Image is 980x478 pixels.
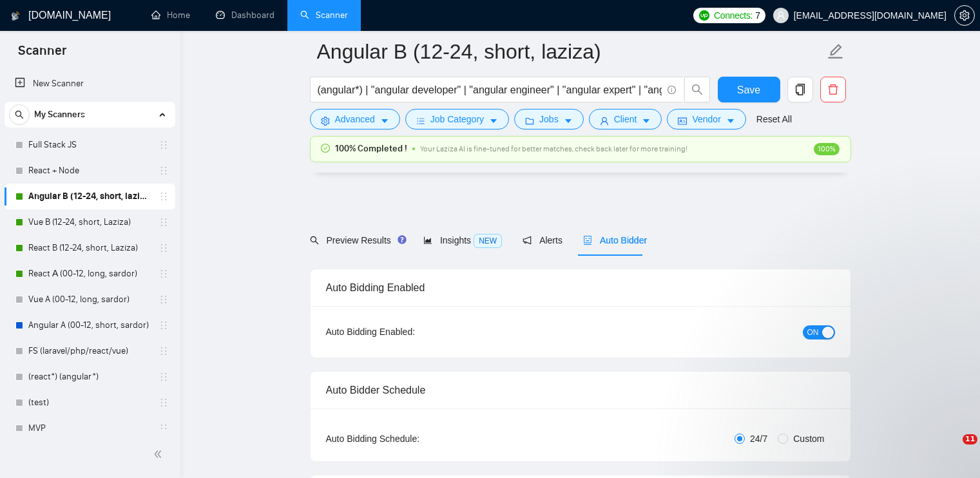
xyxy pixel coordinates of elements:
[489,116,498,126] span: caret-down
[405,109,509,129] button: barsJob Categorycaret-down
[28,209,151,235] a: Vue B (12-24, short, Laziza)
[807,325,819,339] span: ON
[678,116,687,126] span: idcard
[737,82,760,98] span: Save
[583,235,647,245] span: Auto Bidder
[963,434,977,445] span: 11
[310,235,403,245] span: Preview Results
[827,43,844,60] span: edit
[9,104,30,125] button: search
[326,372,835,408] div: Auto Bidder Schedule
[159,217,169,227] span: holder
[718,77,780,102] button: Save
[28,312,151,338] a: Angular A (00-12, short, sardor)
[310,236,319,245] span: search
[614,112,637,126] span: Client
[28,338,151,364] a: FS (laravel/php/react/vue)
[583,236,592,245] span: robot
[151,10,190,21] a: homeHome
[589,109,662,129] button: userClientcaret-down
[159,294,169,305] span: holder
[955,10,974,21] span: setting
[153,448,166,461] span: double-left
[523,236,532,245] span: notification
[318,82,662,98] input: Search Freelance Jobs...
[300,10,348,21] a: searchScanner
[335,112,375,126] span: Advanced
[159,191,169,202] span: holder
[954,5,975,26] button: setting
[216,10,274,21] a: dashboardDashboard
[821,84,845,95] span: delete
[28,184,151,209] a: Angular B (12-24, short, laziza)
[28,235,151,261] a: React B (12-24, short, Laziza)
[34,102,85,128] span: My Scanners
[326,325,495,339] div: Auto Bidding Enabled:
[326,432,495,446] div: Auto Bidding Schedule:
[420,144,687,153] span: Your Laziza AI is fine-tuned for better matches, check back later for more training!
[600,116,609,126] span: user
[159,166,169,176] span: holder
[28,364,151,390] a: (react*) (angular*)
[684,77,710,102] button: search
[159,320,169,330] span: holder
[726,116,735,126] span: caret-down
[28,261,151,287] a: React А (00-12, long, sardor)
[28,287,151,312] a: Vue A (00-12, long, sardor)
[159,346,169,356] span: holder
[380,116,389,126] span: caret-down
[28,132,151,158] a: Full Stack JS
[936,434,967,465] iframe: Intercom live chat
[28,390,151,416] a: (test)
[11,6,20,26] img: logo
[692,112,720,126] span: Vendor
[416,116,425,126] span: bars
[788,84,812,95] span: copy
[787,77,813,102] button: copy
[685,84,709,95] span: search
[5,71,175,97] li: New Scanner
[159,269,169,279] span: holder
[954,10,975,21] a: setting
[776,11,785,20] span: user
[159,423,169,434] span: holder
[714,8,753,23] span: Connects:
[159,243,169,253] span: holder
[668,86,676,94] span: info-circle
[423,235,502,245] span: Insights
[28,416,151,441] a: MVP
[756,112,792,126] a: Reset All
[159,372,169,382] span: holder
[28,158,151,184] a: React + Node
[159,140,169,150] span: holder
[310,109,400,129] button: settingAdvancedcaret-down
[699,10,709,21] img: upwork-logo.png
[755,8,760,23] span: 7
[326,269,835,306] div: Auto Bidding Enabled
[814,143,840,155] span: 100%
[8,41,77,68] span: Scanner
[15,71,165,97] a: New Scanner
[423,236,432,245] span: area-chart
[820,77,846,102] button: delete
[335,142,407,156] span: 100% Completed !
[430,112,484,126] span: Job Category
[642,116,651,126] span: caret-down
[396,234,408,245] div: Tooltip anchor
[321,144,330,153] span: check-circle
[159,397,169,408] span: holder
[474,234,502,248] span: NEW
[321,116,330,126] span: setting
[564,116,573,126] span: caret-down
[539,112,559,126] span: Jobs
[525,116,534,126] span: folder
[514,109,584,129] button: folderJobscaret-down
[667,109,745,129] button: idcardVendorcaret-down
[10,110,29,119] span: search
[317,35,825,68] input: Scanner name...
[523,235,562,245] span: Alerts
